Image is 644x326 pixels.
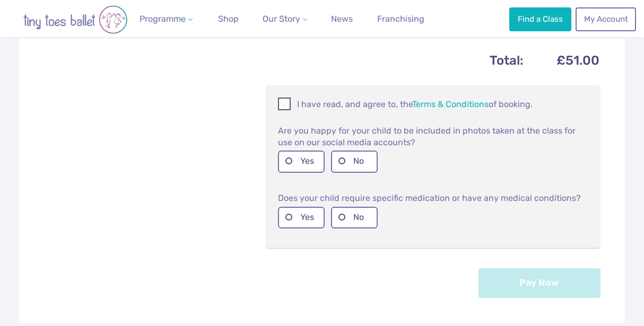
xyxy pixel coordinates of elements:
[278,98,588,110] p: I have read, and agree to, the of booking.
[278,207,325,228] label: Yes
[576,7,636,31] a: My Account
[135,8,197,30] a: Programme
[412,99,489,109] a: Terms & Conditions
[214,8,243,30] a: Shop
[509,7,571,31] a: Find a Class
[140,14,186,24] span: Programme
[258,8,311,30] a: Our Story
[263,14,300,24] span: Our Story
[278,151,325,172] label: Yes
[278,124,588,148] p: Are you happy for your child to be included in photos taken at the class for use on our social me...
[12,5,139,34] img: tiny toes ballet
[373,8,429,30] a: Franchising
[331,151,378,172] label: No
[331,14,353,24] span: News
[218,14,239,24] span: Shop
[377,14,424,24] span: Franchising
[478,268,601,298] button: Pay Now
[331,207,378,228] label: No
[327,8,357,30] a: News
[525,50,599,72] td: £51.00
[278,192,588,205] p: Does your child require specific medication or have any medical conditions?
[45,50,524,72] th: Total:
